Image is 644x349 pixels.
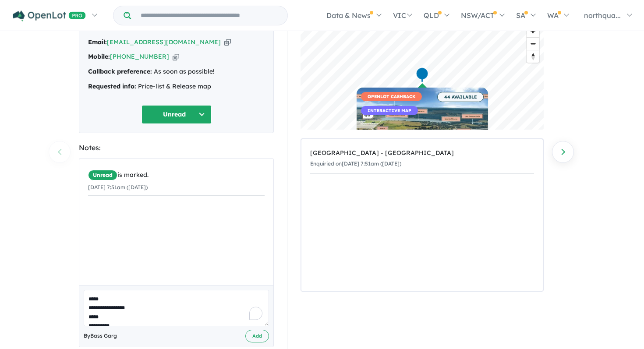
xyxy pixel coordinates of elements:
[107,38,221,46] a: [EMAIL_ADDRESS][DOMAIN_NAME]
[301,20,544,130] canvas: Map
[88,67,152,75] strong: Callback preference:
[173,52,179,61] button: Copy
[79,142,274,154] div: Notes:
[88,67,265,77] div: As soon as possible!
[245,330,269,342] button: Add
[310,148,534,159] div: [GEOGRAPHIC_DATA] - [GEOGRAPHIC_DATA]
[88,38,107,46] strong: Email:
[133,6,286,25] input: Try estate name, suburb, builder or developer
[88,53,110,60] strong: Mobile:
[13,11,86,21] img: Openlot PRO Logo White
[437,92,484,102] span: 44 AVAILABLE
[88,81,265,92] div: Price-list & Release map
[84,290,269,326] textarea: To enrich screen reader interactions, please activate Accessibility in Grammarly extension settings
[310,160,401,167] small: Enquiried on [DATE] 7:51am ([DATE])
[88,170,117,180] span: Unread
[527,50,539,63] span: Reset bearing to north
[357,88,488,160] a: OPENLOT CASHBACKINTERACTIVE MAP 44 AVAILABLE
[416,67,429,83] div: Map marker
[88,184,148,190] small: [DATE] 7:51am ([DATE])
[310,144,534,174] a: [GEOGRAPHIC_DATA] - [GEOGRAPHIC_DATA]Enquiried on[DATE] 7:51am ([DATE])
[527,37,539,50] button: Zoom out
[527,38,539,50] span: Zoom out
[224,38,231,47] button: Copy
[584,11,621,20] span: northqua...
[361,106,418,115] span: INTERACTIVE MAP
[361,92,422,101] span: OPENLOT CASHBACK
[142,105,212,124] button: Unread
[84,331,117,340] span: By Bass Garg
[88,82,136,90] strong: Requested info:
[110,53,169,60] a: [PHONE_NUMBER]
[527,50,539,63] button: Reset bearing to north
[88,170,265,180] div: is marked.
